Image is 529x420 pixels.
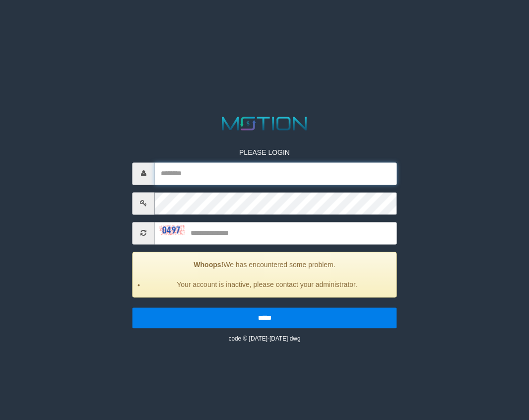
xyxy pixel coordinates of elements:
[160,225,185,235] img: captcha
[194,261,223,269] strong: Whoops!
[132,147,397,157] p: PLEASE LOGIN
[228,335,300,342] small: code © [DATE]-[DATE] dwg
[218,114,311,133] img: MOTION_logo.png
[132,252,397,297] div: We has encountered some problem.
[145,280,389,289] li: Your account is inactive, please contact your administrator.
